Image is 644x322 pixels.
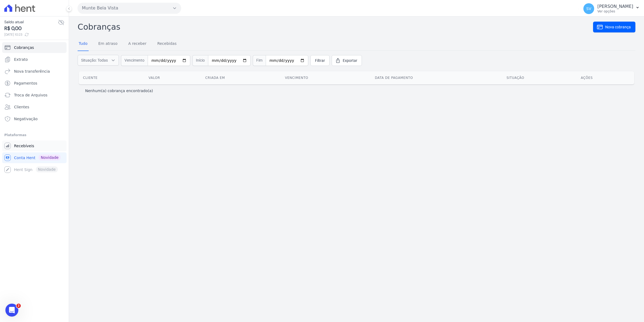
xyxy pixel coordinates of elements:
[14,69,50,74] span: Nova transferência
[502,71,577,84] th: Situação
[253,55,266,66] span: Fim
[2,78,67,89] a: Pagamentos
[586,7,591,11] span: SV
[97,37,119,51] a: Em atraso
[14,57,28,62] span: Extrato
[2,140,67,151] a: Recebíveis
[79,71,144,84] th: Cliente
[2,42,67,53] a: Cobranças
[332,55,362,66] a: Exportar
[577,71,634,84] th: Ações
[310,55,330,66] a: Filtrar
[605,24,631,30] span: Nova cobrança
[2,90,67,100] a: Troca de Arquivos
[5,304,18,317] iframe: Intercom live chat
[39,155,61,160] span: Novidade
[4,25,58,32] span: R$ 0,00
[144,71,201,84] th: Valor
[14,143,34,149] span: Recebíveis
[201,71,281,84] th: Criada em
[156,37,178,51] a: Recebidas
[14,116,38,122] span: Negativação
[2,102,67,112] a: Clientes
[78,55,119,66] button: Situação: Todas
[121,55,148,66] span: Vencimento
[78,37,89,51] a: Tudo
[4,32,58,37] span: [DATE] 10:23
[343,58,357,63] span: Exportar
[2,152,67,163] a: Conta Hent Novidade
[315,58,325,63] span: Filtrar
[281,71,371,84] th: Vencimento
[14,45,34,50] span: Cobranças
[371,71,502,84] th: Data de pagamento
[14,104,29,110] span: Clientes
[4,42,64,175] nav: Sidebar
[192,55,208,66] span: Início
[85,88,153,93] p: Nenhum(a) cobrança encontrado(a)
[2,54,67,65] a: Extrato
[78,3,181,14] button: Munte Bela Vista
[14,155,35,160] span: Conta Hent
[593,22,635,32] a: Nova cobrança
[4,19,58,25] span: Saldo atual
[14,92,47,98] span: Troca de Arquivos
[78,21,593,33] h2: Cobranças
[4,132,64,138] div: Plataformas
[2,113,67,124] a: Negativação
[597,4,633,9] p: [PERSON_NAME]
[2,66,67,77] a: Nova transferência
[81,58,108,63] span: Situação: Todas
[16,304,21,308] span: 2
[127,37,148,51] a: A receber
[579,1,644,16] button: SV [PERSON_NAME] Ver opções
[597,9,633,14] p: Ver opções
[14,81,37,86] span: Pagamentos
